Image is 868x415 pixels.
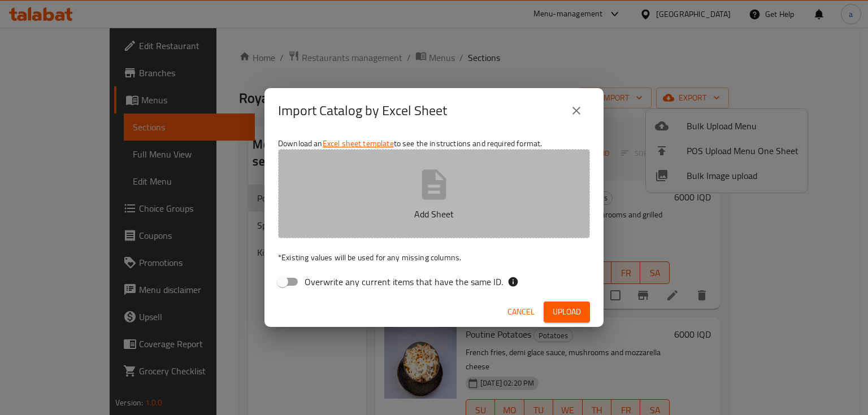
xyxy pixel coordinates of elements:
span: Cancel [507,305,535,319]
button: Add Sheet [278,149,590,238]
h2: Import Catalog by Excel Sheet [278,102,447,120]
button: close [563,97,590,124]
button: Cancel [503,302,539,322]
svg: If the overwrite option isn't selected, then the items that match an existing ID will be ignored ... [507,276,519,287]
p: Add Sheet [296,207,572,221]
button: Upload [544,302,590,322]
span: Upload [553,305,581,319]
p: Existing values will be used for any missing columns. [278,252,590,263]
a: Excel sheet template [323,136,394,151]
span: Overwrite any current items that have the same ID. [305,275,503,289]
div: Download an to see the instructions and required format. [264,133,604,297]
